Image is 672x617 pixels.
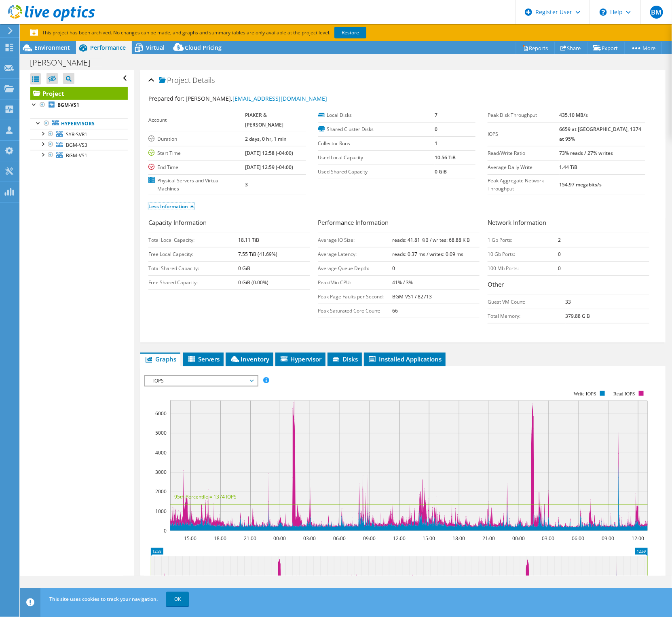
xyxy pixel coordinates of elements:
[334,535,346,542] text: 06:00
[30,118,128,129] a: Hypervisors
[238,237,259,243] b: 18.11 TiB
[148,149,245,157] label: Start Time
[30,129,128,139] a: SYR-SVR1
[602,535,615,542] text: 09:00
[148,275,238,289] td: Free Shared Capacity:
[435,168,447,175] b: 0 GiB
[488,295,566,309] td: Guest VM Count:
[650,6,663,19] span: BM
[148,203,194,210] a: Less Information
[245,181,248,188] b: 3
[238,251,277,258] b: 7.55 TiB (41.69%)
[30,28,426,37] p: This project has been archived. No changes can be made, and graphs and summary tables are only av...
[187,355,220,363] span: Servers
[488,177,560,193] label: Peak Aggregate Network Throughput
[560,112,588,118] b: 435.10 MB/s
[542,535,555,542] text: 03:00
[144,355,176,363] span: Graphs
[392,279,413,286] b: 41% / 3%
[318,304,392,318] td: Peak Saturated Core Count:
[560,181,602,188] b: 154.97 megabits/s
[155,429,167,436] text: 5000
[513,535,525,542] text: 00:00
[488,149,560,157] label: Read/Write Ratio
[318,125,435,133] label: Shared Cluster Disks
[435,112,437,118] b: 7
[423,535,435,542] text: 15:00
[392,307,398,314] b: 66
[148,261,238,275] td: Total Shared Capacity:
[488,233,558,247] td: 1 Gb Ports:
[318,261,392,275] td: Average Queue Depth:
[574,391,596,397] text: Write IOPS
[554,42,587,54] a: Share
[560,164,578,171] b: 1.44 TiB
[488,261,558,275] td: 100 Mb Ports:
[318,233,392,247] td: Average IO Size:
[632,535,645,542] text: 12:00
[587,42,625,54] a: Export
[174,493,237,500] text: 95th Percentile = 1374 IOPS
[318,154,435,162] label: Used Local Capacity
[488,130,560,138] label: IOPS
[279,355,321,363] span: Hypervisor
[613,391,635,397] text: Read IOPS
[148,218,310,229] h3: Capacity Information
[238,265,250,272] b: 0 GiB
[148,163,245,171] label: End Time
[334,27,366,38] a: Restore
[164,527,167,534] text: 0
[155,469,167,475] text: 3000
[30,87,128,100] a: Project
[238,279,268,286] b: 0 GiB (0.00%)
[453,535,465,542] text: 18:00
[148,116,245,124] label: Account
[392,265,395,272] b: 0
[318,247,392,261] td: Average Latency:
[244,535,257,542] text: 21:00
[488,163,560,171] label: Average Daily Write
[49,596,158,602] span: This site uses cookies to track your navigation.
[66,152,87,159] span: BGM-VS1
[572,535,585,542] text: 06:00
[245,112,283,128] b: PIAKER & [PERSON_NAME]
[149,376,253,386] span: IOPS
[488,218,649,229] h3: Network Information
[245,150,293,156] b: [DATE] 12:58 (-04:00)
[392,251,463,258] b: reads: 0.37 ms / writes: 0.09 ms
[560,126,642,142] b: 6659 at [GEOGRAPHIC_DATA], 1374 at 95%
[26,58,103,67] h1: [PERSON_NAME]
[488,280,649,291] h3: Other
[90,44,126,51] span: Performance
[435,140,437,147] b: 1
[304,535,316,542] text: 03:00
[318,139,435,148] label: Collector Runs
[155,449,167,456] text: 4000
[318,168,435,176] label: Used Shared Capacity
[185,44,222,51] span: Cloud Pricing
[57,101,79,108] b: BGM-VS1
[148,95,184,102] label: Prepared for:
[166,592,189,606] a: OK
[368,355,442,363] span: Installed Applications
[146,44,165,51] span: Virtual
[245,135,287,142] b: 2 days, 0 hr, 1 min
[392,293,432,300] b: BGM-VS1 / 82713
[435,126,437,133] b: 0
[66,142,87,148] span: BGM-VS3
[435,154,456,161] b: 10.56 TiB
[148,177,245,193] label: Physical Servers and Virtual Machines
[363,535,376,542] text: 09:00
[558,237,561,243] b: 2
[488,247,558,261] td: 10 Gb Ports:
[230,355,269,363] span: Inventory
[192,75,215,85] span: Details
[488,111,560,119] label: Peak Disk Throughput
[624,42,662,54] a: More
[30,150,128,161] a: BGM-VS1
[516,42,555,54] a: Reports
[318,289,392,304] td: Peak Page Faults per Second:
[155,488,167,495] text: 2000
[560,150,613,156] b: 73% reads / 27% writes
[332,355,358,363] span: Disks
